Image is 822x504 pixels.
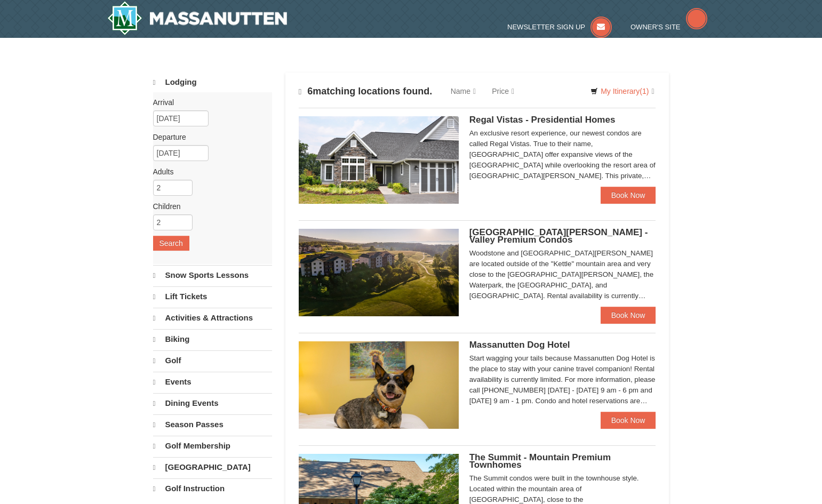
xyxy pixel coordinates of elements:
[153,132,264,142] label: Departure
[153,414,272,435] a: Season Passes
[469,128,656,181] div: An exclusive resort experience, our newest condos are called Regal Vistas. True to their name, [G...
[107,1,288,35] a: Massanutten Resort
[469,340,570,350] span: Massanutten Dog Hotel
[584,83,661,99] a: My Itinerary(1)
[469,353,656,406] div: Start wagging your tails because Massanutten Dog Hotel is the place to stay with your canine trav...
[443,81,484,102] a: Name
[631,23,681,31] span: Owner's Site
[153,236,189,251] button: Search
[299,229,459,316] img: 19219041-4-ec11c166.jpg
[153,308,272,328] a: Activities & Attractions
[640,87,649,95] span: (1)
[153,73,272,92] a: Lodging
[601,187,656,204] a: Book Now
[153,97,264,108] label: Arrival
[153,436,272,456] a: Golf Membership
[153,393,272,413] a: Dining Events
[153,329,272,349] a: Biking
[153,286,272,307] a: Lift Tickets
[153,201,264,212] label: Children
[484,81,522,102] a: Price
[469,227,648,245] span: [GEOGRAPHIC_DATA][PERSON_NAME] - Valley Premium Condos
[631,23,707,31] a: Owner's Site
[299,341,459,429] img: 27428181-5-81c892a3.jpg
[107,1,288,35] img: Massanutten Resort Logo
[153,350,272,371] a: Golf
[153,372,272,392] a: Events
[507,23,612,31] a: Newsletter Sign Up
[153,457,272,477] a: [GEOGRAPHIC_DATA]
[153,265,272,285] a: Snow Sports Lessons
[153,478,272,499] a: Golf Instruction
[469,452,611,470] span: The Summit - Mountain Premium Townhomes
[299,116,459,204] img: 19218991-1-902409a9.jpg
[153,166,264,177] label: Adults
[469,115,616,125] span: Regal Vistas - Presidential Homes
[507,23,585,31] span: Newsletter Sign Up
[469,248,656,301] div: Woodstone and [GEOGRAPHIC_DATA][PERSON_NAME] are located outside of the "Kettle" mountain area an...
[601,307,656,324] a: Book Now
[601,412,656,429] a: Book Now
